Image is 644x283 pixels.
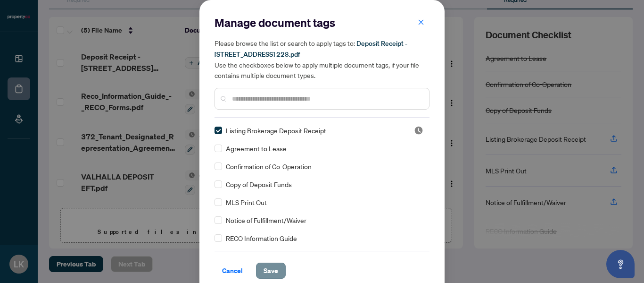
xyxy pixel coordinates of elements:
span: Notice of Fulfillment/Waiver [226,215,306,225]
h2: Manage document tags [215,15,429,30]
span: MLS Print Out [226,197,267,207]
span: Agreement to Lease [226,143,287,154]
span: Copy of Deposit Funds [226,179,292,189]
span: Cancel [222,263,243,278]
button: Open asap [606,250,635,278]
span: RECO Information Guide [226,233,297,243]
img: status [414,126,423,135]
span: close [418,19,424,26]
button: Save [256,263,286,279]
button: Cancel [215,263,250,279]
span: Save [264,263,278,278]
span: Confirmation of Co-Operation [226,161,312,172]
span: Listing Brokerage Deposit Receipt [226,125,326,136]
span: Pending Review [414,126,423,135]
h5: Please browse the list or search to apply tags to: Use the checkboxes below to apply multiple doc... [215,38,429,80]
